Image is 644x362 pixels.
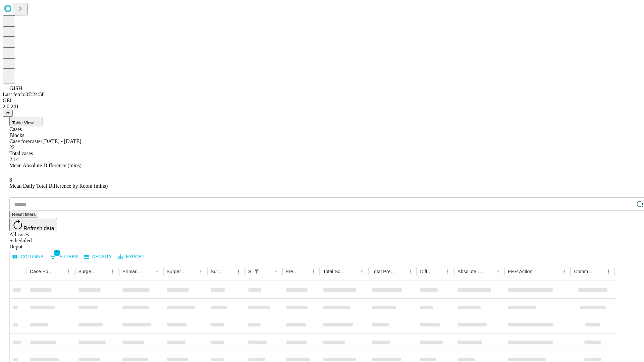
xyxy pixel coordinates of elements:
span: Case forecaster [9,138,42,144]
button: Reset filters [9,211,38,218]
span: @ [5,111,10,116]
button: Menu [357,267,367,276]
button: Sort [143,267,152,276]
div: EHR Action [508,269,532,274]
button: Menu [493,267,503,276]
button: Sort [396,267,406,276]
button: Show filters [48,251,80,262]
button: Sort [55,267,64,276]
button: Sort [434,267,443,276]
button: Menu [108,267,117,276]
span: [DATE] - [DATE] [42,138,81,144]
div: Comments [574,269,593,274]
div: Difference [420,269,433,274]
div: Case Epic Id [30,269,54,274]
span: 2.14 [9,157,19,162]
button: Sort [224,267,234,276]
button: Sort [299,267,309,276]
button: Menu [443,267,452,276]
span: Reset filters [12,212,36,217]
button: Menu [271,267,281,276]
button: Menu [152,267,162,276]
span: Refresh data [23,226,54,231]
div: GEI [3,98,641,104]
button: Show filters [252,267,261,276]
button: Menu [604,267,613,276]
button: Menu [559,267,569,276]
button: Refresh data [9,218,57,231]
button: Menu [196,267,206,276]
div: 2.0.241 [3,104,641,110]
div: Surgery Date [211,269,224,274]
button: Menu [406,267,415,276]
button: Sort [262,267,271,276]
button: Sort [484,267,493,276]
button: @ [3,110,13,117]
button: Select columns [11,252,45,262]
span: Last fetch: 07:24:58 [3,92,45,97]
div: Primary Service [122,269,142,274]
div: Predicted In Room Duration [286,269,299,274]
div: 1 active filter [252,267,261,276]
span: Table View [12,120,34,125]
button: Menu [64,267,73,276]
div: Absolute Difference [458,269,483,274]
span: 22 [9,144,15,150]
button: Table View [9,117,43,126]
button: Menu [234,267,243,276]
span: Mean Absolute Difference (mins) [9,163,82,168]
button: Density [83,252,114,262]
div: Surgeon Name [78,269,98,274]
button: Sort [99,267,108,276]
button: Sort [348,267,357,276]
div: Total Scheduled Duration [323,269,347,274]
span: 1 [54,249,60,256]
span: 6 [9,177,12,183]
button: Export [116,252,146,262]
div: Total Predicted Duration [372,269,396,274]
button: Menu [309,267,318,276]
button: Sort [594,267,604,276]
button: Sort [187,267,196,276]
div: Scheduled In Room Duration [248,269,251,274]
button: Sort [533,267,542,276]
span: Mean Daily Total Difference by Room (mins) [9,183,108,189]
span: Total cases [9,150,33,156]
span: GJSH [9,85,22,91]
div: Surgery Name [167,269,186,274]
